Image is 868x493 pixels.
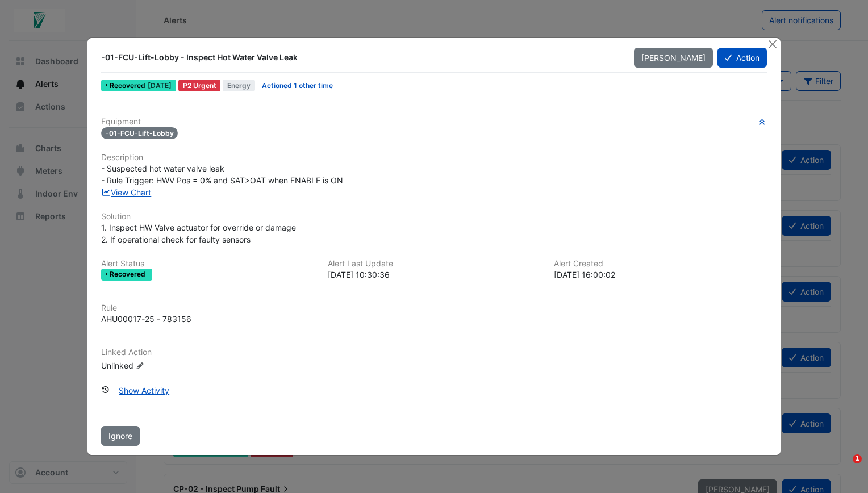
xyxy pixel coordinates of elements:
[101,223,296,244] span: 1. Inspect HW Valve actuator for override or damage 2. If operational check for faulty sensors
[108,431,132,441] span: Ignore
[101,212,767,222] h6: Solution
[829,454,857,482] iframe: Intercom live chat
[101,127,178,139] span: -01-FCU-Lift-Lobby
[101,259,314,269] h6: Alert Status
[178,80,221,91] div: P2 Urgent
[136,361,144,370] fa-icon: Edit Linked Action
[101,153,767,162] h6: Description
[101,348,767,357] h6: Linked Action
[717,48,767,68] button: Action
[328,259,541,269] h6: Alert Last Update
[101,303,767,313] h6: Rule
[554,259,767,269] h6: Alert Created
[110,82,148,89] span: Recovered
[554,269,767,281] div: [DATE] 16:00:02
[101,52,620,63] div: -01-FCU-Lift-Lobby - Inspect Hot Water Valve Leak
[101,187,152,197] a: View Chart
[328,269,541,281] div: [DATE] 10:30:36
[111,381,177,400] button: Show Activity
[110,271,148,278] span: Recovered
[101,164,343,185] span: - Suspected hot water valve leak - Rule Trigger: HWV Pos = 0% and SAT>OAT when ENABLE is ON
[641,53,706,62] span: [PERSON_NAME]
[262,81,333,90] a: Actioned 1 other time
[223,80,255,91] span: Energy
[148,81,172,90] span: Tue 16-Sep-2025 10:30 IST
[766,38,778,50] button: Close
[853,454,862,463] span: 1
[101,359,237,371] div: Unlinked
[101,313,191,325] div: AHU00017-25 - 783156
[101,426,140,446] button: Ignore
[101,117,767,127] h6: Equipment
[634,48,713,68] button: [PERSON_NAME]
